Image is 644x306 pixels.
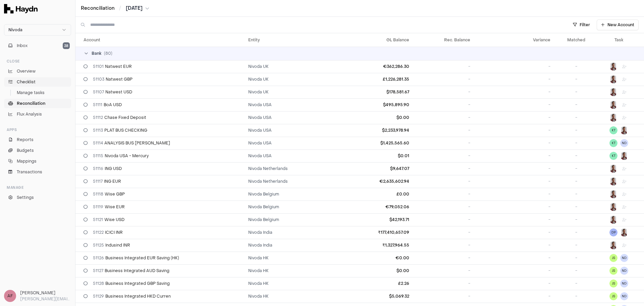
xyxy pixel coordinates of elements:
[17,111,42,117] span: Flux Analysis
[17,147,34,154] span: Budgets
[93,179,121,184] span: ING EUR
[344,149,412,162] td: $0.01
[412,33,473,47] th: Rec. Balance
[620,126,628,134] button: JP Smit
[468,64,470,69] span: -
[81,5,114,12] a: Reconciliation
[93,140,170,146] span: ANALYSIS BUS [PERSON_NAME]
[609,254,618,262] button: JS
[344,98,412,111] td: $495,895.90
[246,226,344,239] td: Nivoda India
[118,5,122,11] span: /
[609,101,618,109] img: JP Smit
[246,60,344,73] td: Nivoda UK
[468,166,470,171] span: -
[599,33,644,47] th: Task
[344,226,412,239] td: ₹177,410,657.09
[93,115,103,120] span: 51112
[93,255,104,261] span: 51126
[609,203,618,211] img: JP Smit
[609,75,618,83] img: JP Smit
[575,268,577,273] span: -
[468,102,470,107] span: -
[620,292,628,300] button: ND
[246,149,344,162] td: Nivoda USA
[93,128,147,133] span: PLAT BUS CHECKING
[468,191,470,197] span: -
[246,86,344,98] td: Nivoda UK
[4,88,71,97] a: Manage tasks
[344,175,412,188] td: €2,635,602.94
[575,255,577,261] span: -
[468,140,470,146] span: -
[246,252,344,264] td: Nivoda HK
[93,217,124,222] span: Wise USD
[93,89,132,95] span: Natwest USD
[620,152,628,160] img: JP Smit
[609,152,618,160] button: KT
[468,128,470,133] span: -
[17,43,28,49] span: Inbox
[548,281,550,286] span: -
[246,290,344,303] td: Nivoda HK
[93,204,103,210] span: 51119
[4,4,38,13] img: Haydn Logo
[609,292,618,300] span: JS
[575,230,577,235] span: -
[246,73,344,86] td: Nivoda UK
[246,162,344,175] td: Nivoda Netherlands
[81,5,149,12] nav: breadcrumb
[548,179,550,184] span: -
[93,102,122,107] span: BoA USD
[17,79,36,85] span: Checklist
[344,252,412,264] td: €0.00
[620,267,628,275] button: ND
[575,64,577,69] span: -
[93,64,104,69] span: 51101
[17,169,42,175] span: Transactions
[20,290,71,296] h3: [PERSON_NAME]
[93,115,146,120] span: Chase Fixed Deposit
[126,5,143,12] span: [DATE]
[575,89,577,95] span: -
[609,126,618,134] button: KT
[468,115,470,120] span: -
[609,267,618,275] button: JS
[344,264,412,277] td: $0.00
[4,193,71,202] a: Settings
[4,290,16,302] span: AF
[93,204,125,210] span: Wise EUR
[4,146,71,155] a: Budgets
[609,228,618,236] button: DP
[4,24,71,36] button: Nivoda
[246,277,344,290] td: Nivoda HK
[575,140,577,146] span: -
[4,67,71,76] a: Overview
[468,179,470,184] span: -
[609,114,618,122] img: JP Smit
[93,281,170,286] span: Business Integrated GBP Saving
[17,158,37,164] span: Mappings
[609,241,618,249] button: JP Smit
[344,111,412,124] td: $0.00
[93,89,104,95] span: 51107
[597,19,639,30] button: New Account
[246,124,344,137] td: Nivoda USA
[609,177,618,185] img: JP Smit
[93,268,103,273] span: 51127
[609,88,618,96] img: JP Smit
[575,204,577,210] span: -
[609,216,618,224] img: JP Smit
[575,115,577,120] span: -
[246,188,344,201] td: Nivoda Belgium
[548,64,550,69] span: -
[548,115,550,120] span: -
[609,190,618,198] button: JP Smit
[93,77,104,82] span: 51103
[468,77,470,82] span: -
[609,279,618,288] button: JS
